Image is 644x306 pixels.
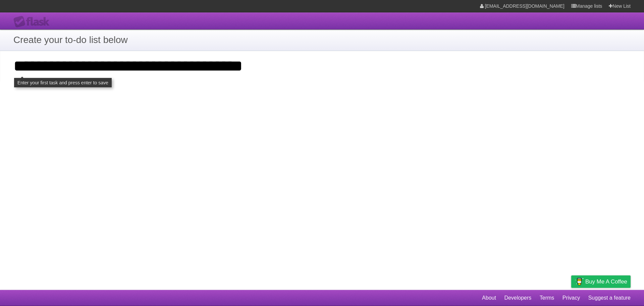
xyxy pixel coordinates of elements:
span: Buy me a coffee [585,276,627,288]
a: Terms [540,292,554,304]
a: Developers [504,292,531,304]
a: Privacy [562,292,580,304]
a: Suggest a feature [588,292,631,304]
a: About [482,292,496,304]
img: Buy me a coffee [575,276,584,287]
div: Flask [13,16,54,28]
h1: Create your to-do list below [13,33,631,47]
a: Buy me a coffee [571,275,631,288]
